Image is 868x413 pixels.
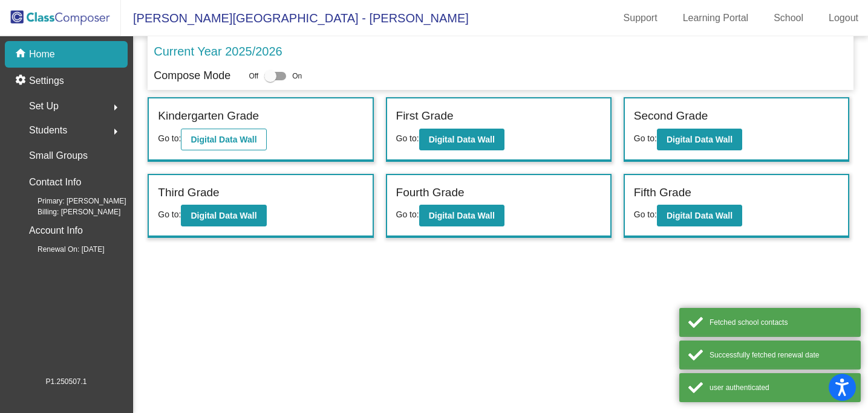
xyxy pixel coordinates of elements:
[29,47,55,62] p: Home
[108,100,123,115] mat-icon: arrow_right
[710,382,852,393] div: user authenticated
[121,8,469,28] span: [PERSON_NAME][GEOGRAPHIC_DATA] - [PERSON_NAME]
[29,147,88,164] p: Small Groups
[764,8,813,28] a: School
[710,317,852,328] div: Fetched school contacts
[634,107,708,125] label: Second Grade
[292,71,302,82] span: On
[634,184,691,202] label: Fifth Grade
[181,205,266,226] button: Digital Data Wall
[667,135,733,144] b: Digital Data Wall
[108,124,123,139] mat-icon: arrow_right
[154,68,230,84] p: Compose Mode
[429,135,495,144] b: Digital Data Wall
[29,122,67,139] span: Students
[634,133,657,143] span: Go to:
[158,210,181,219] span: Go to:
[249,71,258,82] span: Off
[29,98,59,115] span: Set Up
[18,206,120,217] span: Billing: [PERSON_NAME]
[667,211,733,220] b: Digital Data Wall
[396,210,419,219] span: Go to:
[18,196,126,206] span: Primary: [PERSON_NAME]
[29,222,83,239] p: Account Info
[158,107,259,125] label: Kindergarten Grade
[396,107,454,125] label: First Grade
[634,210,657,219] span: Go to:
[819,8,868,28] a: Logout
[657,129,742,150] button: Digital Data Wall
[419,129,504,150] button: Digital Data Wall
[396,133,419,143] span: Go to:
[15,74,29,88] mat-icon: settings
[29,174,81,191] p: Contact Info
[673,8,759,28] a: Learning Portal
[710,350,852,360] div: Successfully fetched renewal date
[396,184,465,202] label: Fourth Grade
[614,8,667,28] a: Support
[191,211,256,220] b: Digital Data Wall
[15,47,29,62] mat-icon: home
[429,211,495,220] b: Digital Data Wall
[158,184,219,202] label: Third Grade
[419,205,504,226] button: Digital Data Wall
[29,74,64,88] p: Settings
[181,129,266,150] button: Digital Data Wall
[158,133,181,143] span: Go to:
[657,205,742,226] button: Digital Data Wall
[154,42,282,60] p: Current Year 2025/2026
[18,244,104,255] span: Renewal On: [DATE]
[191,135,256,144] b: Digital Data Wall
